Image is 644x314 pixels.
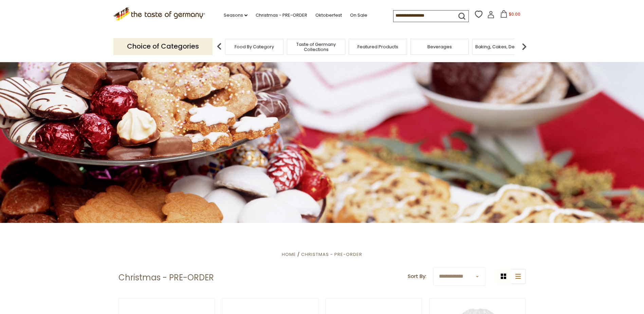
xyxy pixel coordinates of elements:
[289,42,343,52] a: Taste of Germany Collections
[282,251,296,258] a: Home
[113,38,213,55] p: Choice of Categories
[408,272,426,281] label: Sort By:
[357,44,398,49] a: Featured Products
[509,11,520,17] span: $0.00
[224,12,247,19] a: Seasons
[256,12,307,19] a: Christmas - PRE-ORDER
[496,10,525,20] button: $0.00
[315,12,342,19] a: Oktoberfest
[427,44,452,49] a: Beverages
[475,44,528,49] a: Baking, Cakes, Desserts
[350,12,367,19] a: On Sale
[301,251,362,258] a: Christmas - PRE-ORDER
[517,40,531,53] img: next arrow
[235,44,274,49] a: Food By Category
[118,273,214,283] h1: Christmas - PRE-ORDER
[213,40,226,53] img: previous arrow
